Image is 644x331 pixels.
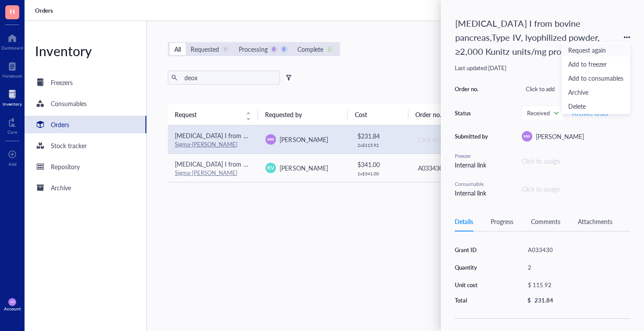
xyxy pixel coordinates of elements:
div: Total [455,296,499,304]
div: Attachments [578,217,612,226]
a: Dashboard [1,31,23,50]
span: Delete [568,101,623,111]
div: Processing [239,44,267,54]
div: $ 341.00 [357,160,403,169]
div: Click to assign [522,156,630,166]
div: segmented control [168,42,340,56]
div: 0 [280,46,288,53]
div: Internal link [455,160,490,170]
th: Requested by [258,104,348,125]
div: Consumable [455,180,490,188]
div: 0 [270,46,278,53]
span: H [10,6,15,17]
div: Grant ID [455,246,499,254]
div: 2 [524,261,630,274]
div: Account [4,306,21,311]
div: Details [455,217,473,226]
span: Received [527,109,558,117]
div: Comments [531,217,560,226]
span: Request again [568,45,623,55]
span: [PERSON_NAME] [280,164,328,172]
div: Add [8,161,17,167]
div: Dashboard [1,45,23,50]
a: Orders [35,7,55,14]
div: 231.84 [534,296,553,304]
input: Find orders in table [181,71,276,84]
div: Last updated: [DATE] [455,64,630,72]
div: $ 115.92 [524,279,626,291]
div: 0 [222,46,229,53]
span: MW [267,137,274,142]
div: All [174,44,181,54]
div: Freezers [51,78,73,87]
div: Core [7,129,17,135]
div: Consumables [51,99,87,108]
a: Repository [25,158,146,175]
a: Core [7,115,17,135]
div: 2 x $ 115.92 [357,142,403,148]
div: Freezer [455,152,490,160]
a: Orders [25,116,146,133]
a: Consumables [25,95,146,112]
span: [MEDICAL_DATA] I from bovine pancreas,Type IV, lyophilized powder, ≥2,000 Kunitz units/mg protein [175,160,449,168]
div: Unit cost [455,281,499,289]
div: Status [455,109,490,117]
div: A033430 [418,163,494,173]
div: Repository [51,162,80,171]
span: Request [175,110,241,119]
a: Freezers [25,74,146,91]
th: Order no. [408,104,499,125]
span: KV [268,164,274,171]
td: A033430 [410,153,501,182]
a: Notebook [2,59,22,78]
div: Progress [491,217,513,226]
div: Click to assign [522,184,560,194]
a: Sigma-[PERSON_NAME] [175,168,237,177]
div: Inventory [25,42,146,60]
td: Click to add [410,125,501,154]
div: Click to add [522,83,630,95]
div: Internal link [455,188,490,198]
span: Add to freezer [568,59,623,69]
div: Stock tracker [51,141,87,150]
th: Cost [348,104,408,125]
div: 1 x $ 341.00 [357,171,403,176]
div: [MEDICAL_DATA] I from bovine pancreas,Type IV, lyophilized powder, ≥2,000 Kunitz units/mg protein [451,14,619,61]
div: Inventory [3,101,22,107]
span: Archive [568,87,623,97]
div: $ [527,296,531,304]
span: MW [10,301,14,303]
div: Archive [51,183,71,192]
span: [PERSON_NAME] [280,135,328,144]
div: 2 [326,46,333,53]
span: [MEDICAL_DATA] I from bovine pancreas,Type IV, lyophilized powder, ≥2,000 Kunitz units/mg protein [175,131,449,140]
div: Notebook [2,73,22,78]
span: Add to consumables [568,73,623,83]
th: Request [168,104,258,125]
a: Archive [25,179,146,196]
span: MW [524,134,531,139]
div: Complete [297,44,323,54]
div: Order no. [455,85,490,93]
a: Inventory [3,87,22,107]
div: Orders [51,120,69,129]
div: Quantity [455,263,499,271]
div: A033430 [524,244,630,256]
div: Click to add [418,135,494,144]
a: Sigma-[PERSON_NAME] [175,140,237,148]
a: Stock tracker [25,137,146,154]
div: Submitted by [455,132,490,140]
div: Requested [191,44,219,54]
span: Archive order [572,110,609,117]
div: $ 231.84 [357,131,403,141]
span: [PERSON_NAME] [536,132,584,141]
